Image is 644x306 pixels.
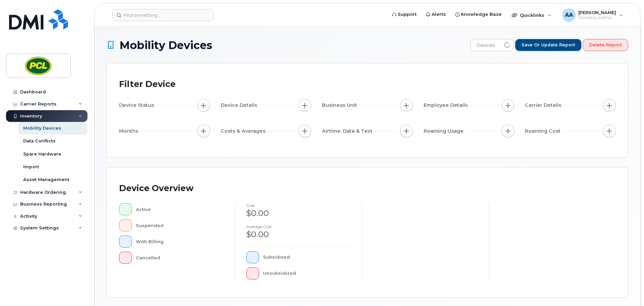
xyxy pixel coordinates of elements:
h4: cost [246,203,351,208]
span: Airtime, Data & Text [322,128,374,135]
span: Carrier Details [525,102,563,109]
button: Delete Report [583,39,628,51]
div: Filter Device [119,76,176,93]
div: Unsubsidized [263,267,352,279]
div: Device Overview [119,180,193,197]
span: Roaming Cost [525,128,563,135]
div: Cancelled [136,252,225,264]
span: Delete Report [589,42,622,48]
span: Business Unit [322,102,359,109]
span: Costs & Averages [221,128,267,135]
div: Active [136,203,225,215]
span: Device Status [119,102,156,109]
span: Devices [471,39,501,51]
div: Suspended [136,219,225,231]
div: $0.00 [246,229,351,240]
div: Subsidized [263,251,352,263]
span: Roaming Usage [424,128,466,135]
span: Device Details [221,102,259,109]
div: $0.00 [246,208,351,219]
div: With Billing [136,235,225,248]
button: Save or Update Report [515,39,581,51]
h4: Average cost [246,224,351,229]
span: Mobility Devices [119,39,212,51]
span: Months [119,128,140,135]
span: Save or Update Report [522,42,575,48]
span: Employee Details [424,102,470,109]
